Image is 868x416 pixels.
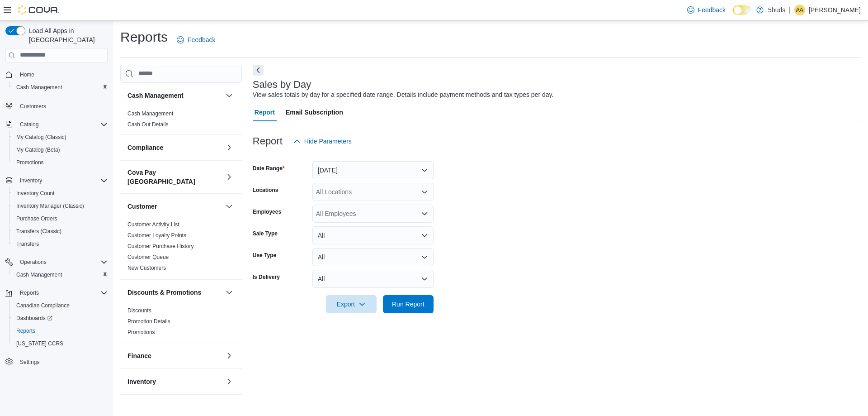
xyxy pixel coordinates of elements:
label: Use Type [253,252,276,259]
button: Inventory Count [9,187,111,200]
span: Cash Management [127,110,173,117]
button: Transfers (Classic) [9,225,111,238]
button: Promotions [9,156,111,169]
span: Cash Management [13,269,108,280]
h3: Compliance [127,143,163,152]
span: Inventory Manager (Classic) [13,201,108,211]
span: Canadian Compliance [16,302,70,309]
span: Feedback [188,35,215,44]
span: Feedback [698,5,726,14]
a: Customer Activity List [127,221,179,228]
button: Finance [127,351,222,360]
span: Home [16,69,108,80]
span: Reports [20,289,39,296]
span: Operations [16,257,108,268]
a: Dashboards [9,312,111,325]
span: Reports [16,287,108,298]
span: Promotion Details [127,318,170,325]
button: Cova Pay [GEOGRAPHIC_DATA] [224,172,235,182]
span: Canadian Compliance [13,300,108,311]
button: My Catalog (Classic) [9,131,111,143]
span: Settings [20,359,39,366]
button: [US_STATE] CCRS [9,337,111,350]
span: Transfers [13,239,108,249]
span: Promotions [127,329,155,336]
label: Date Range [253,165,285,172]
button: Catalog [2,118,111,131]
span: Customer Loyalty Points [127,232,186,239]
span: Email Subscription [286,103,343,121]
a: Cash Out Details [127,121,169,128]
a: Home [16,69,38,80]
span: Reports [16,327,35,335]
a: Promotions [13,157,47,168]
a: Dashboards [13,313,56,324]
span: Cash Management [16,84,62,91]
span: My Catalog (Beta) [16,146,60,153]
span: Reports [13,325,108,336]
button: Open list of options [421,210,428,217]
a: Transfers [13,239,42,249]
button: Reports [2,287,111,299]
h3: Finance [127,351,151,360]
a: Reports [13,325,39,336]
button: Compliance [127,143,222,152]
button: Customer [127,202,222,211]
span: My Catalog (Beta) [13,144,108,155]
div: Customer [120,219,242,279]
span: Promotions [16,159,44,166]
span: Customers [16,100,108,111]
span: Transfers (Classic) [13,226,108,237]
button: My Catalog (Beta) [9,143,111,156]
span: Promotions [13,157,108,168]
input: Dark Mode [733,5,752,15]
button: [DATE] [312,161,434,179]
p: [PERSON_NAME] [809,5,861,15]
button: Reports [9,325,111,337]
span: Cash Management [16,271,62,278]
a: Customer Queue [127,254,169,260]
button: Cash Management [224,90,235,101]
a: Canadian Compliance [13,300,73,311]
button: All [312,248,434,266]
button: Hide Parameters [290,132,355,150]
button: Settings [2,355,111,368]
button: Open list of options [421,188,428,196]
button: Discounts & Promotions [224,287,235,298]
span: Run Report [392,300,425,309]
button: Customer [224,201,235,212]
button: Catalog [16,119,42,130]
button: Compliance [224,142,235,153]
button: Cash Management [9,268,111,281]
h3: Inventory [127,377,156,386]
a: Cash Management [127,110,173,117]
a: Inventory Manager (Classic) [13,201,88,211]
span: New Customers [127,264,166,272]
a: Promotion Details [127,318,170,325]
button: Purchase Orders [9,212,111,225]
h3: Customer [127,202,157,211]
a: Feedback [173,31,219,49]
label: Sale Type [253,230,278,237]
span: Purchase Orders [13,213,108,224]
button: Discounts & Promotions [127,288,222,297]
span: Washington CCRS [13,338,108,349]
a: [US_STATE] CCRS [13,338,67,349]
span: Inventory Count [13,188,108,199]
button: Finance [224,350,235,361]
span: Customer Queue [127,253,169,261]
img: Cova [18,5,59,14]
button: All [312,270,434,288]
div: Cash Management [120,108,242,134]
span: Inventory Count [16,190,55,197]
a: Promotions [127,329,155,335]
button: Cova Pay [GEOGRAPHIC_DATA] [127,168,222,186]
span: Purchase Orders [16,215,57,222]
span: [US_STATE] CCRS [16,340,63,347]
a: Cash Management [13,269,66,280]
a: My Catalog (Beta) [13,144,64,155]
a: My Catalog (Classic) [13,132,70,143]
span: Export [331,295,371,313]
span: Cash Management [13,82,108,93]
